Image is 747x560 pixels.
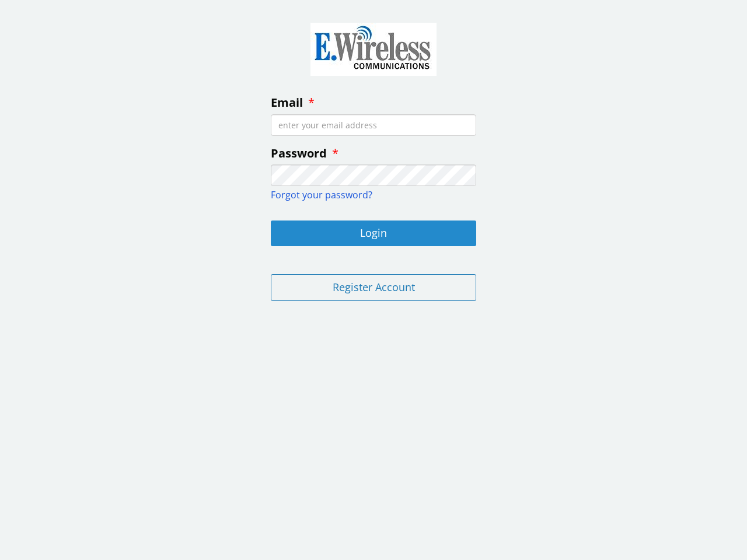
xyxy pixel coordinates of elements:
input: enter your email address [271,114,476,136]
button: Login [271,220,476,246]
span: Password [271,145,327,161]
span: Email [271,94,303,110]
button: Register Account [271,274,476,301]
a: Forgot your password? [271,188,372,201]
